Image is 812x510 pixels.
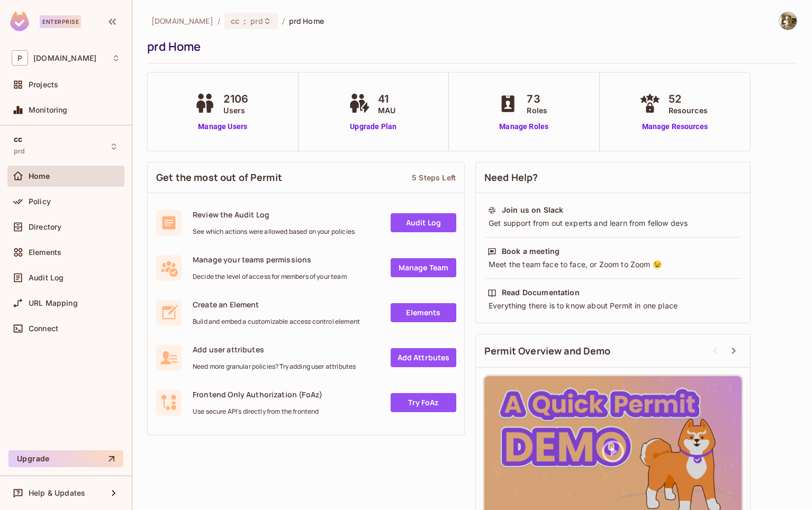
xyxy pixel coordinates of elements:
[391,258,456,277] a: Manage Team
[193,299,360,309] span: Create an Element
[250,16,263,26] span: prd
[502,287,580,298] div: Read Documentation
[218,16,220,26] li: /
[502,205,563,215] div: Join us on Slack
[502,246,560,257] div: Book a meeting
[193,254,347,265] span: Manage your teams permissions
[637,121,713,132] a: Manage Resources
[289,16,324,26] span: prd Home
[378,105,395,116] span: MAU
[29,324,58,333] span: Connect
[484,344,611,358] span: Permit Overview and Demo
[156,171,282,184] span: Get the most out of Permit
[151,16,213,26] span: the active workspace
[378,91,395,107] span: 41
[14,135,22,143] span: cc
[147,39,792,54] div: prd Home
[193,362,356,371] span: Need more granular policies? Try adding user attributes
[223,91,248,107] span: 2106
[282,16,285,26] li: /
[29,106,68,114] span: Monitoring
[391,213,456,232] a: Audit Log
[12,50,28,66] span: P
[488,218,738,229] div: Get support from out experts and learn from fellow devs
[412,172,456,183] div: 5 Steps Left
[231,16,239,26] span: cc
[527,105,547,116] span: Roles
[527,91,547,107] span: 73
[193,272,347,281] span: Decide the level of access for members of your team
[29,172,50,180] span: Home
[391,348,456,367] a: Add Attrbutes
[193,317,360,326] span: Build and embed a customizable access control element
[488,300,738,311] div: Everything there is to know about Permit in one place
[10,12,29,31] img: SReyMgAAAABJRU5ErkJggg==
[669,91,708,107] span: 52
[40,15,81,28] div: Enterprise
[193,210,355,220] span: Review the Audit Log
[14,147,25,156] span: prd
[484,171,538,184] span: Need Help?
[779,12,797,30] img: Ragan Shearing
[33,54,96,62] span: Workspace: pluto.tv
[29,489,85,497] span: Help & Updates
[495,121,553,132] a: Manage Roles
[223,105,248,116] span: Users
[8,450,123,467] button: Upgrade
[29,223,61,231] span: Directory
[488,259,738,270] div: Meet the team face to face, or Zoom to Zoom 😉
[193,344,356,354] span: Add user attributes
[669,105,708,116] span: Resources
[391,303,456,322] a: Elements
[193,389,322,399] span: Frontend Only Authorization (FoAz)
[193,407,322,416] span: Use secure API's directly from the frontend
[192,121,254,132] a: Manage Users
[391,393,456,412] a: Try FoAz
[29,274,64,282] span: Audit Log
[346,121,401,132] a: Upgrade Plan
[193,227,355,236] span: See which actions were allowed based on your policies
[29,80,58,89] span: Projects
[29,299,78,307] span: URL Mapping
[29,197,51,206] span: Policy
[29,248,61,257] span: Elements
[243,17,247,25] span: :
